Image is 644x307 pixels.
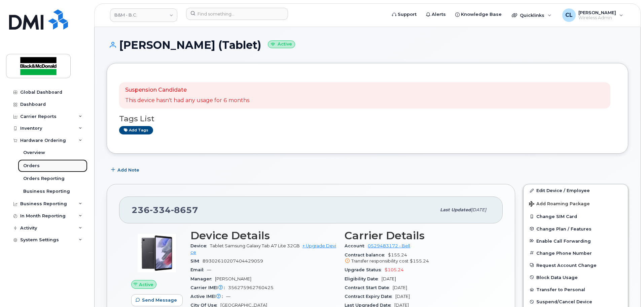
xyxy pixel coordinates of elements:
span: Suspend/Cancel Device [536,299,592,304]
span: Last updated [440,207,471,212]
span: Manager [190,276,215,281]
span: Contract Start Date [345,285,393,290]
button: Transfer to Personal [524,283,628,296]
span: 334 [150,205,171,215]
span: Tablet Samsung Galaxy Tab A7 Lite 32GB [210,243,300,248]
span: [DATE] [393,285,407,290]
a: + Upgrade Device [190,243,336,254]
h3: Carrier Details [345,229,491,242]
span: Enable Call Forwarding [536,238,591,243]
button: Add Note [107,164,145,176]
button: Block Data Usage [524,271,628,283]
span: Active IMEI [190,294,226,299]
button: Send Message [131,294,183,306]
span: 8657 [171,205,198,215]
h3: Device Details [190,229,336,242]
span: 356275962760425 [228,285,274,290]
p: This device hasn't had any usage for 6 months [125,97,249,104]
span: Account [345,243,368,248]
span: — [207,267,211,272]
span: Transfer responsibility cost [351,258,408,264]
button: Change Plan / Features [524,223,628,235]
span: Email [190,267,207,272]
button: Request Account Change [524,259,628,271]
span: 236 [132,205,198,215]
button: Change SIM Card [524,210,628,222]
span: Contract Expiry Date [345,294,395,299]
p: Suspension Candidate [125,86,249,94]
span: $155.24 [345,252,491,265]
span: Contract balance [345,252,388,257]
span: [PERSON_NAME] [215,276,251,281]
span: Add Note [117,167,139,173]
span: [DATE] [395,294,410,299]
span: — [226,294,230,299]
span: $105.24 [385,267,404,272]
button: Change Phone Number [524,247,628,259]
span: Carrier IMEI [190,285,228,290]
a: Edit Device / Employee [524,184,628,196]
h1: [PERSON_NAME] (Tablet) [107,39,628,51]
span: Change Plan / Features [536,226,592,231]
small: Active [268,40,295,48]
span: Device [190,243,210,248]
span: [DATE] [382,276,396,281]
span: $155.24 [410,258,429,264]
span: [DATE] [471,207,486,212]
span: Active [139,281,153,288]
span: SIM [190,258,203,264]
h3: Tags List [119,115,616,123]
a: 0529483172 - Bell [368,243,410,248]
img: image20231002-3703462-o8syn7.jpeg [137,233,177,273]
span: 89302610207404429059 [203,258,263,264]
span: Eligibility Date [345,276,382,281]
span: Send Message [142,297,177,303]
button: Enable Call Forwarding [524,235,628,247]
button: Add Roaming Package [524,196,628,210]
span: Add Roaming Package [529,201,590,208]
span: Upgrade Status [345,267,385,272]
a: Add tags [119,126,153,134]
